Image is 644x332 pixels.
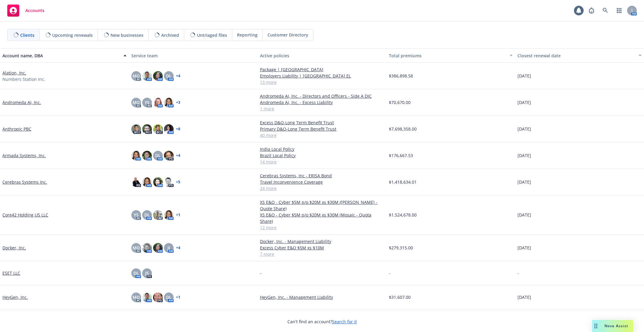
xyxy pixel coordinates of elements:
[2,294,28,300] a: HeyGen, Inc.
[25,8,44,13] span: Accounts
[389,126,417,132] span: $7,698,358.00
[613,5,625,17] a: Switch app
[517,52,635,59] div: Closest renewal date
[2,212,48,218] a: Core42 Holding US LLC
[287,318,357,325] span: Can't find an account?
[237,32,258,38] span: Reporting
[176,180,180,184] a: + 5
[2,270,20,276] a: ESET LLC
[389,270,390,276] span: -
[599,5,611,17] a: Search
[389,99,411,106] span: $70,670.00
[260,172,384,179] a: Cerebras Systems, Inc - ERISA Bond
[164,124,174,134] img: photo
[131,124,141,134] img: photo
[2,76,45,82] span: Numbers Station Inc.
[592,320,633,332] button: Nova Assist
[153,243,163,253] img: photo
[389,73,413,79] span: $386,898.58
[260,185,384,191] a: 24 more
[164,177,174,187] img: photo
[142,151,152,160] img: photo
[131,52,255,59] div: Service team
[155,152,161,159] span: DL
[166,294,171,300] span: DL
[133,294,140,300] span: MQ
[176,127,180,131] a: + 8
[517,99,531,106] span: [DATE]
[111,32,143,38] span: New businesses
[332,319,357,324] a: Search for it
[517,152,531,159] span: [DATE]
[260,79,384,85] a: 13 more
[2,152,46,159] a: Armada Systems, Inc.
[389,52,506,59] div: Total premiums
[2,179,47,185] a: Cerebras Systems Inc.
[20,32,34,38] span: Clients
[517,245,531,251] span: [DATE]
[260,159,384,165] a: 14 more
[268,32,308,38] span: Customer Directory
[258,48,386,63] button: Active policies
[389,152,413,159] span: $176,667.53
[176,296,180,299] a: + 1
[161,32,179,38] span: Archived
[389,212,417,218] span: $1,524,678.00
[517,126,531,132] span: [DATE]
[168,245,170,251] span: JJ
[2,52,120,59] div: Account name, DBA
[145,99,149,106] span: YS
[131,177,141,187] img: photo
[260,245,384,251] a: Excess Cyber E&O $5M xs $10M
[142,243,152,253] img: photo
[260,106,384,112] a: 1 more
[153,177,163,187] img: photo
[260,199,384,212] a: XS E&O - Cyber $5M p/o $20M xs $30M ([PERSON_NAME] - Quote Share)
[176,154,180,157] a: + 4
[2,126,31,132] a: Anthropic PBC
[604,323,628,328] span: Nova Assist
[133,270,139,276] span: DL
[144,212,150,218] span: DL
[260,212,384,224] a: XS E&O - Cyber $5M p/o $20M xs $30M (Mosaic - Quota Share)
[260,270,261,276] span: -
[260,73,384,79] a: Employers Liability | [GEOGRAPHIC_DATA] EL
[260,146,384,152] a: India Local Policy
[133,73,140,79] span: MQ
[153,124,163,134] img: photo
[164,98,174,107] img: photo
[2,70,26,76] a: Alation, Inc.
[5,2,47,19] a: Accounts
[260,294,384,300] a: HeyGen, Inc. - Management Liability
[260,132,384,138] a: 40 more
[260,152,384,159] a: Brazil Local Policy
[153,71,163,81] img: photo
[176,246,180,250] a: + 4
[517,294,531,300] span: [DATE]
[142,292,152,302] img: photo
[166,73,171,79] span: DL
[153,210,163,220] img: photo
[386,48,515,63] button: Total premiums
[260,126,384,132] a: Primary D&O-Long Term Benefit Trust
[517,270,519,276] span: -
[260,52,384,59] div: Active policies
[260,119,384,126] a: Excess D&O-Long Term Benefit Trust
[2,99,41,106] a: Andromeda AI, Inc.
[389,294,411,300] span: $31,607.00
[197,32,227,38] span: Untriaged files
[260,99,384,106] a: Andromeda AI, Inc. - Excess Liability
[260,93,384,99] a: Andromeda AI, Inc. - Directors and Officers - Side A DIC
[142,124,152,134] img: photo
[260,179,384,185] a: Travel Inconvenience Coverage
[515,48,644,63] button: Closest renewal date
[142,71,152,81] img: photo
[517,73,531,79] span: [DATE]
[134,212,139,218] span: YS
[592,320,600,332] div: Drag to move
